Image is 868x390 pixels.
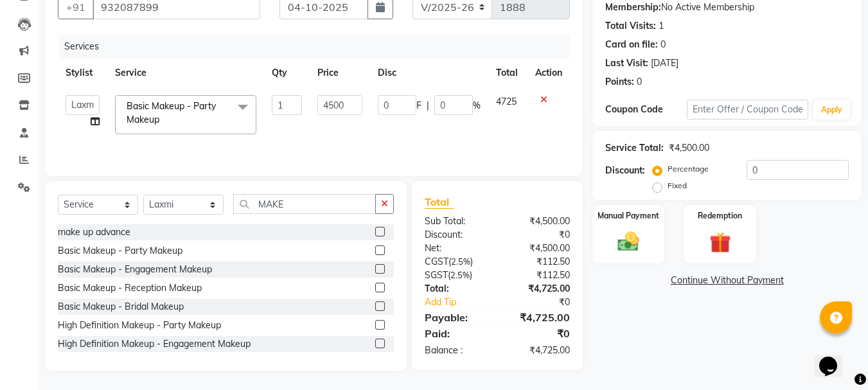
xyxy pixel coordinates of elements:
span: | [427,99,429,112]
div: Total Visits: [605,19,656,33]
div: Services [59,35,580,58]
div: Basic Makeup - Bridal Makeup [58,300,184,314]
div: Basic Makeup - Party Makeup [58,244,182,258]
div: High Definition Makeup - Party Makeup [58,319,221,332]
div: Net: [415,242,497,255]
div: Points: [605,75,634,89]
div: High Definition Makeup - Engagement Makeup [58,337,251,351]
div: 0 [637,75,642,89]
label: Manual Payment [598,210,659,222]
span: CGST [425,256,448,267]
span: 2.5% [450,270,470,280]
label: Percentage [668,163,709,175]
button: Apply [813,100,850,120]
div: ₹4,500.00 [497,242,580,255]
div: ₹0 [511,296,580,309]
span: 2.5% [451,256,470,267]
span: % [473,99,481,112]
a: x [159,114,165,125]
th: Service [107,58,264,87]
div: Basic Makeup - Engagement Makeup [58,263,212,276]
div: Basic Makeup - Reception Makeup [58,281,202,295]
div: ( ) [415,255,497,269]
label: Redemption [698,210,742,222]
div: ₹112.50 [497,269,580,282]
div: Paid: [415,326,497,341]
span: Basic Makeup - Party Makeup [127,100,216,125]
div: Last Visit: [605,57,648,70]
div: ₹4,500.00 [497,215,580,228]
iframe: chat widget [814,339,855,377]
a: Add Tip [415,296,511,309]
div: Coupon Code [605,103,686,116]
div: Discount: [605,164,645,177]
div: No Active Membership [605,1,849,14]
th: Price [310,58,369,87]
div: ( ) [415,269,497,282]
th: Action [527,58,570,87]
span: F [416,99,421,112]
div: Service Total: [605,141,664,155]
div: Total: [415,282,497,296]
div: Sub Total: [415,215,497,228]
div: 0 [660,38,666,51]
div: ₹4,500.00 [669,141,709,155]
div: make up advance [58,226,130,239]
div: ₹0 [497,326,580,341]
div: ₹112.50 [497,255,580,269]
div: ₹4,725.00 [497,282,580,296]
img: _gift.svg [703,229,738,256]
div: Discount: [415,228,497,242]
th: Stylist [58,58,107,87]
span: SGST [425,269,448,281]
span: 4725 [496,96,517,107]
a: Continue Without Payment [595,274,859,287]
div: ₹4,725.00 [497,344,580,357]
div: [DATE] [651,57,678,70]
th: Disc [370,58,488,87]
input: Enter Offer / Coupon Code [687,100,808,120]
span: Total [425,195,454,209]
div: Balance : [415,344,497,357]
div: Payable: [415,310,497,325]
input: Search or Scan [233,194,376,214]
div: ₹4,725.00 [497,310,580,325]
th: Qty [264,58,310,87]
div: 1 [659,19,664,33]
div: Card on file: [605,38,658,51]
div: ₹0 [497,228,580,242]
img: _cash.svg [611,229,646,254]
th: Total [488,58,527,87]
div: Membership: [605,1,661,14]
label: Fixed [668,180,687,191]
